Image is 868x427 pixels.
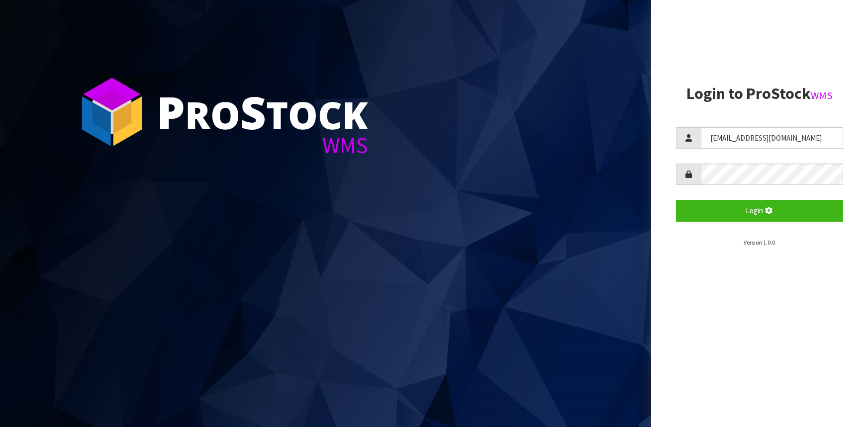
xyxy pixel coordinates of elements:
small: WMS [811,89,833,102]
div: ro tock [157,89,368,134]
small: Version 1.0.0 [744,239,775,246]
img: ProStock Cube [75,75,149,149]
span: P [157,82,185,142]
input: Username [701,127,843,149]
button: Login [676,200,843,221]
div: WMS [157,134,368,157]
span: S [240,82,266,142]
h2: Login to ProStock [676,85,843,102]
